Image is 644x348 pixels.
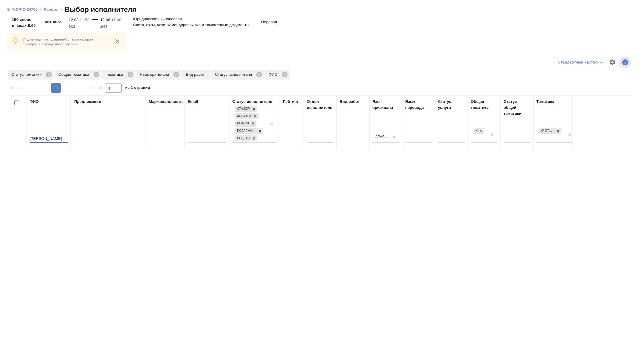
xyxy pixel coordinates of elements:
[40,7,41,13] li: ‹
[92,14,98,30] div: —
[473,127,484,135] div: Юридическая/Финансовая
[235,120,257,127] div: Стажер, Активен, Резерв, Подлежит внедрению, Создан
[539,128,555,134] div: Счета, акты, чеки, командировочные и таможенные документы
[261,19,277,25] p: Перевод
[539,127,562,135] div: Счета, акты, чеки, командировочные и таможенные документы
[536,99,554,105] div: Тематика
[102,70,135,80] div: Тематика
[12,17,36,23] p: 150 слово
[7,7,38,12] a: S_T-OP-C-24765
[149,99,183,105] div: Маржинальность
[265,70,290,80] div: ФИО
[23,37,108,47] p: Упс, не нашли исполнителей с таким набором фильтров. Попробуй что-то удалить
[235,105,258,113] div: Стажер, Активен, Резерв, Подлежит внедрению, Создан
[8,70,54,80] div: Статус тематики
[620,57,632,68] span: Посмотреть информацию
[235,127,264,135] div: Стажер, Активен, Резерв, Подлежит внедрению, Создан
[438,99,465,111] div: Статус услуги
[307,99,334,111] div: Отдел исполнителя
[211,70,264,80] div: Статус исполнителя
[340,99,360,105] div: Вид работ
[504,99,530,117] div: Статус общей тематики
[235,128,257,134] div: Подлежит внедрению
[605,55,620,69] span: Настроить таблицу
[556,58,605,67] div: split button
[235,113,259,120] div: Стажер, Активен, Резерв, Подлежит внедрению, Создан
[372,99,399,111] div: Язык оригинала
[235,135,258,142] div: Стажер, Активен, Резерв, Подлежит внедрению, Создан
[471,99,498,111] div: Общая тематика
[125,84,150,93] span: из 1 страниц
[405,99,432,111] div: Язык перевода
[235,106,251,112] div: Стажер
[61,7,62,13] li: ‹
[235,120,250,127] div: Резерв
[44,7,59,12] a: Работы
[80,18,89,22] p: 11:58
[30,99,39,105] div: ФИО
[186,72,207,78] p: Вид работ
[55,70,101,80] div: Общая тематика
[69,18,80,22] p: 12.08,
[140,72,171,78] p: Язык оригинала
[111,18,121,22] p: 15:00
[7,5,637,14] nav: breadcrumb
[215,72,254,78] p: Статус исполнителя
[65,5,137,14] h2: Выбор исполнителя
[136,70,181,80] div: Язык оригинала
[232,99,272,105] div: Статус исполнителя
[74,99,101,105] div: Предложение
[100,18,112,22] p: 12.08,
[113,37,122,46] button: close
[375,134,389,140] div: Арабский
[11,72,44,78] p: Статус тематики
[58,72,91,78] p: Общая тематика
[474,128,477,134] div: Юридическая/Финансовая
[269,72,280,78] p: ФИО
[133,16,182,22] p: Юридическая/Финансовая
[235,135,250,142] div: Создан
[106,72,125,78] p: Тематика
[235,113,252,120] div: Активен
[188,99,198,105] div: Email
[283,99,298,105] div: Рейтинг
